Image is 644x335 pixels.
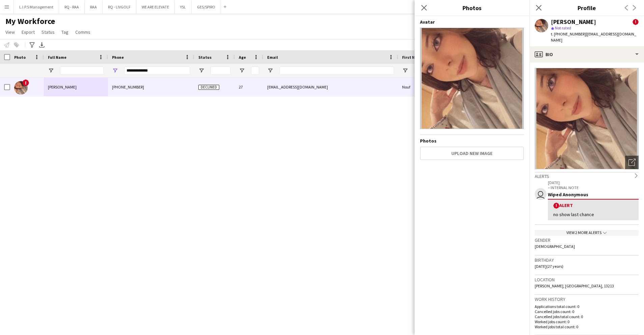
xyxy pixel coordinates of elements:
[3,28,18,36] a: View
[112,68,118,74] button: Open Filter Menu
[553,203,559,209] span: !
[48,68,54,74] button: Open Filter Menu
[85,0,103,14] button: RAA
[239,55,246,60] span: Age
[175,0,192,14] button: YSL
[535,283,614,288] span: [PERSON_NAME], [GEOGRAPHIC_DATA], 13213
[535,264,563,269] span: [DATE] (27 years)
[555,25,571,30] span: Not rated
[535,237,639,243] h3: Gender
[48,55,66,60] span: Full Name
[267,68,273,74] button: Open Filter Menu
[19,28,37,36] a: Export
[529,46,644,62] div: Bio
[198,68,204,74] button: Open Filter Menu
[548,180,639,185] p: [DATE]
[402,68,408,74] button: Open Filter Menu
[251,67,259,75] input: Age Filter Input
[535,230,639,236] div: View 2 more alerts
[14,81,28,95] img: Nouf Aloudah
[39,28,57,36] a: Status
[279,67,394,75] input: Email Filter Input
[625,156,639,169] div: Open photos pop-in
[73,28,93,36] a: Comms
[198,55,212,60] span: Status
[553,202,633,209] div: Alert
[22,29,35,35] span: Export
[535,244,575,249] span: [DEMOGRAPHIC_DATA]
[535,296,639,302] h3: Work history
[535,68,639,169] img: Crew avatar or photo
[548,191,639,198] div: Wiped Anonymous
[420,19,524,25] h4: Avatar
[267,55,278,60] span: Email
[103,0,136,14] button: RQ - LIVGOLF
[535,277,639,283] h3: Location
[124,67,190,75] input: Phone Filter Input
[529,3,644,12] h3: Profile
[38,41,46,49] app-action-btn: Export XLSX
[551,31,586,36] span: t. [PHONE_NUMBER]
[61,29,68,35] span: Tag
[548,185,639,190] p: – INTERNAL NOTE
[535,172,639,179] div: Alerts
[535,324,639,329] p: Worked jobs total count: 0
[398,78,435,96] div: Nouf
[420,147,524,160] button: Upload new image
[108,78,194,96] div: [PHONE_NUMBER]
[535,304,639,309] p: Applications total count: 0
[402,55,423,60] span: First Name
[22,79,29,86] span: !
[239,68,245,74] button: Open Filter Menu
[263,78,398,96] div: [EMAIL_ADDRESS][DOMAIN_NAME]
[59,28,71,36] a: Tag
[235,78,263,96] div: 27
[414,67,431,75] input: First Name Filter Input
[535,257,639,263] h3: Birthday
[211,67,231,75] input: Status Filter Input
[535,309,639,314] p: Cancelled jobs count: 0
[420,138,524,144] h4: Photos
[14,55,26,60] span: Photo
[535,314,639,319] p: Cancelled jobs total count: 0
[28,41,36,49] app-action-btn: Advanced filters
[415,3,529,12] h3: Photos
[5,16,55,26] span: My Workforce
[75,29,90,35] span: Comms
[48,84,77,89] span: [PERSON_NAME]
[192,0,221,14] button: GES/SPIRO
[5,29,15,35] span: View
[551,31,636,43] span: | [EMAIL_ADDRESS][DOMAIN_NAME]
[420,28,524,129] img: Crew avatar
[112,55,124,60] span: Phone
[633,19,639,25] span: !
[41,29,55,35] span: Status
[136,0,175,14] button: WE ARE ELEVATE
[553,211,633,217] div: no show last chance
[14,0,59,14] button: L.I.P.S Management
[59,0,85,14] button: RQ - RAA
[535,319,639,324] p: Worked jobs count: 0
[551,19,596,25] div: [PERSON_NAME]
[60,67,104,75] input: Full Name Filter Input
[198,85,219,90] span: Declined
